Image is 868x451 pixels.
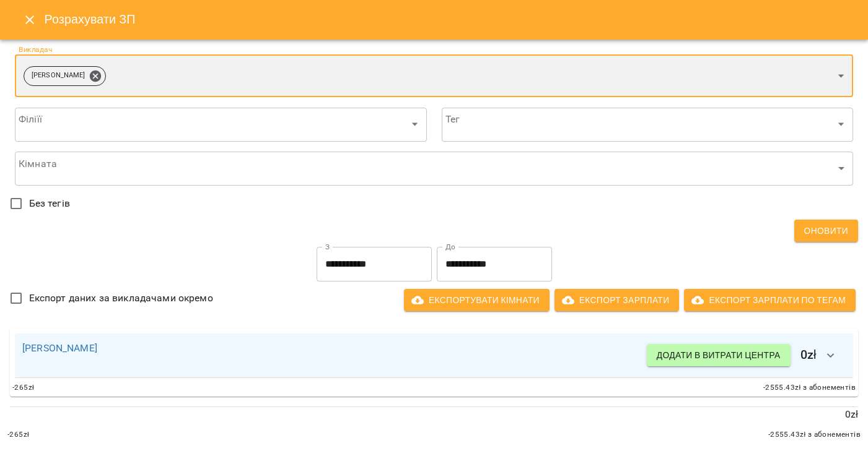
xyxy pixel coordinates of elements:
[555,289,680,311] button: Експорт Зарплати
[15,5,45,35] button: Close
[804,223,848,238] span: Оновити
[768,429,861,441] span: -2555.43 zł з абонементів
[15,152,853,186] div: ​
[442,107,854,142] div: ​
[29,291,213,306] span: Експорт даних за викладачами окремо
[404,289,550,311] button: Експортувати кімнати
[32,71,85,81] p: [PERSON_NAME]
[684,289,856,311] button: Експорт Зарплати по тегам
[22,342,97,354] a: [PERSON_NAME]
[29,196,70,211] span: Без тегів
[647,344,791,366] button: Додати в витрати центра
[7,429,29,441] span: -265 zł
[414,293,540,307] span: Експортувати кімнати
[564,293,670,307] span: Експорт Зарплати
[15,107,427,142] div: ​
[12,382,34,394] span: -265 zł
[763,382,856,394] span: -2555.43 zł з абонементів
[24,66,106,86] div: [PERSON_NAME]
[15,54,853,97] div: [PERSON_NAME]
[45,10,853,29] h6: Розрахувати ЗП
[657,348,781,363] span: Додати в витрати центра
[10,407,858,422] p: 0 zł
[694,293,846,307] span: Експорт Зарплати по тегам
[647,341,846,371] h6: 0 zł
[794,220,858,242] button: Оновити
